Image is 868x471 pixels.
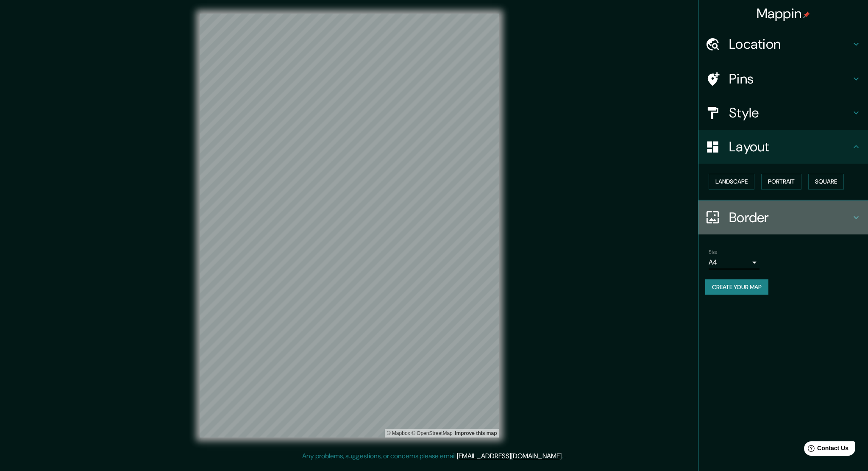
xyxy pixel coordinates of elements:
[729,138,851,155] h4: Layout
[793,438,859,462] iframe: Help widget launcher
[564,451,566,461] div: .
[729,70,851,87] h4: Pins
[387,430,410,436] a: Mapbox
[709,248,718,255] label: Size
[200,14,499,438] canvas: Map
[455,430,497,436] a: Map feedback
[412,430,453,436] a: OpenStreetMap
[709,256,759,269] div: A4
[729,36,851,53] h4: Location
[757,5,810,22] h4: Mappin
[761,174,801,190] button: Portrait
[698,62,868,96] div: Pins
[302,451,563,461] p: Any problems, suggestions, or concerns please email .
[698,96,868,130] div: Style
[729,209,851,226] h4: Border
[808,174,844,190] button: Square
[709,174,754,190] button: Landscape
[563,451,564,461] div: .
[457,451,562,460] a: [EMAIL_ADDRESS][DOMAIN_NAME]
[698,201,868,234] div: Border
[729,104,851,121] h4: Style
[705,279,768,295] button: Create your map
[698,27,868,61] div: Location
[803,11,810,18] img: pin-icon.png
[698,130,868,164] div: Layout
